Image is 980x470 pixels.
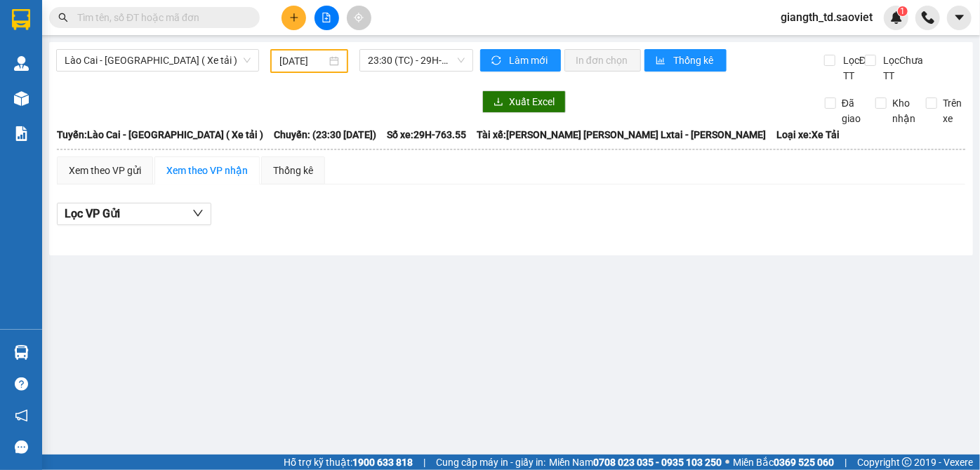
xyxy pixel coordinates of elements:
span: | [423,455,425,470]
img: phone-icon [922,11,934,24]
img: solution-icon [14,126,29,141]
span: notification [15,409,28,422]
span: Lọc Chưa TT [878,53,926,83]
img: warehouse-icon [14,345,29,360]
span: message [15,441,28,454]
img: logo-vxr [12,9,30,30]
button: aim [347,6,371,30]
button: syncLàm mới [480,49,561,72]
button: caret-down [947,6,972,30]
div: Xem theo VP gửi [69,163,141,178]
span: copyright [902,457,912,467]
button: Lọc VP Gửi [57,203,211,225]
span: 1 [900,6,905,16]
img: icon-new-feature [890,11,903,24]
div: Xem theo VP nhận [166,163,248,178]
button: bar-chartThống kê [644,49,727,72]
span: ⚪️ [725,459,729,465]
b: Tuyến: Lào Cai - [GEOGRAPHIC_DATA] ( Xe tải ) [57,129,263,140]
span: Cung cấp máy in - giấy in: [436,455,545,470]
span: Xuất Excel [509,94,555,109]
span: down [192,208,204,219]
span: plus [289,13,299,22]
button: plus [282,6,306,30]
span: Miền Bắc [733,455,834,470]
span: Hỗ trợ kỹ thuật: [284,455,413,470]
strong: 1900 633 818 [352,457,413,468]
span: Lọc VP Gửi [65,205,120,222]
span: caret-down [953,11,966,24]
span: Số xe: 29H-763.55 [387,127,466,142]
span: Loại xe: Xe Tải [776,127,840,142]
span: Lọc Đã TT [837,53,874,83]
div: Thống kê [273,163,313,178]
span: sync [491,55,503,67]
input: 22/11/2022 [279,53,326,69]
strong: 0369 525 060 [774,457,834,468]
span: download [494,97,503,108]
span: Chuyến: (23:30 [DATE]) [274,127,376,142]
strong: 0708 023 035 - 0935 103 250 [593,457,722,468]
button: In đơn chọn [564,49,641,72]
span: giangth_td.saoviet [769,8,884,26]
span: Lào Cai - Hà Nội ( Xe tải ) [65,50,251,71]
span: file-add [322,13,331,22]
span: aim [354,13,364,22]
span: Trên xe [937,95,967,126]
span: | [845,455,847,470]
span: Miền Nam [549,455,722,470]
button: downloadXuất Excel [482,90,566,113]
span: Tài xế: [PERSON_NAME] [PERSON_NAME] Lxtai - [PERSON_NAME] [477,127,766,142]
span: Thống kê [673,53,715,68]
span: Đã giao [836,95,866,126]
img: warehouse-icon [14,91,29,106]
img: warehouse-icon [14,56,29,71]
span: bar-chart [656,55,668,67]
span: 23:30 (TC) - 29H-763.55 [368,50,465,71]
button: file-add [314,6,339,30]
sup: 1 [898,6,908,16]
span: Làm mới [509,53,550,68]
input: Tìm tên, số ĐT hoặc mã đơn [77,10,243,25]
span: search [58,13,68,22]
span: Kho nhận [887,95,921,126]
span: question-circle [15,377,28,391]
